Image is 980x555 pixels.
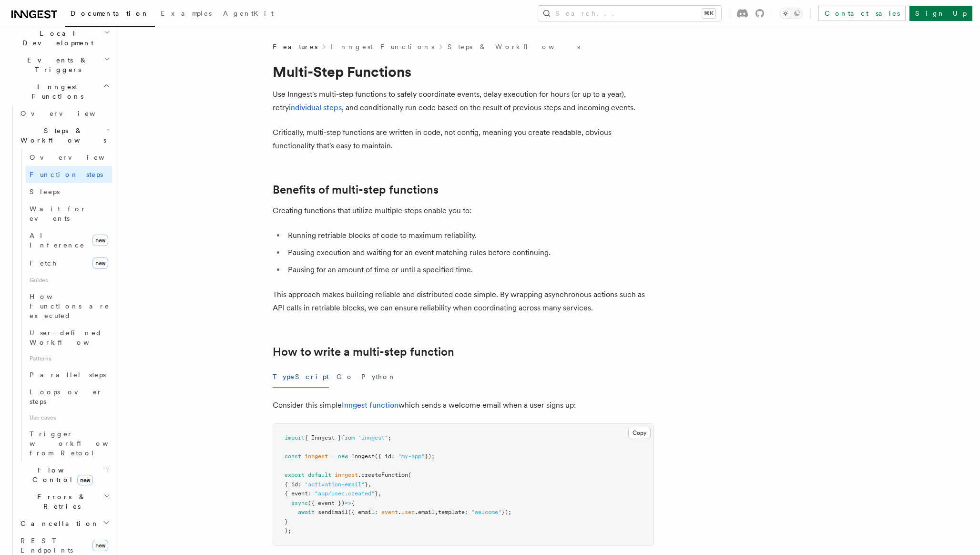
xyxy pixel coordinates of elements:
[26,410,112,425] span: Use cases
[435,509,438,515] span: ,
[909,6,972,21] a: Sign Up
[285,263,654,277] li: Pausing for an amount of time or until a specified time.
[308,500,345,506] span: ({ event })
[26,166,112,183] a: Function steps
[26,288,112,324] a: How Functions are executed
[17,519,99,528] span: Cancellation
[8,25,112,51] button: Local Development
[273,345,454,359] a: How to write a multi-step function
[285,527,291,534] span: );
[30,188,60,195] span: Sleeps
[375,509,378,515] span: :
[273,366,329,388] button: TypeScript
[30,259,57,267] span: Fetch
[17,105,112,122] a: Overview
[155,3,217,26] a: Examples
[285,472,305,478] span: export
[305,453,328,460] span: inngest
[77,475,93,485] span: new
[415,509,435,515] span: .email
[408,472,411,478] span: (
[273,88,654,114] p: Use Inngest's multi-step functions to safely coordinate events, delay execution for hours (or up ...
[17,492,103,511] span: Errors & Retries
[351,500,355,506] span: {
[289,103,342,112] a: individual steps
[315,490,375,497] span: "app/user.created"
[388,434,391,441] span: ;
[308,472,331,478] span: default
[26,227,112,254] a: AI Inferencenew
[30,293,110,319] span: How Functions are executed
[285,518,288,525] span: }
[305,481,365,488] span: "activation-email"
[398,509,401,515] span: .
[26,254,112,273] a: Fetchnew
[8,51,112,78] button: Events & Triggers
[17,122,112,149] button: Steps & Workflows
[358,472,408,478] span: .createFunction
[285,481,298,488] span: { id
[298,509,315,515] span: await
[338,453,348,460] span: new
[30,329,115,346] span: User-defined Workflows
[375,490,378,497] span: }
[335,472,358,478] span: inngest
[471,509,501,515] span: "welcome"
[285,490,308,497] span: { event
[273,63,654,80] h1: Multi-Step Functions
[628,427,651,439] button: Copy
[26,200,112,227] a: Wait for events
[26,183,112,200] a: Sleeps
[273,42,317,51] span: Features
[92,540,108,551] span: new
[17,149,112,462] div: Steps & Workflows
[538,6,721,21] button: Search...⌘K
[308,490,311,497] span: :
[318,509,348,515] span: sendEmail
[337,366,354,388] button: Go
[285,453,301,460] span: const
[273,288,654,315] p: This approach makes building reliable and distributed code simple. By wrapping asynchronous actio...
[26,425,112,462] a: Trigger workflows from Retool
[501,509,511,515] span: });
[161,10,212,17] span: Examples
[401,509,415,515] span: user
[273,204,654,217] p: Creating functions that utilize multiple steps enable you to:
[818,6,906,21] a: Contact sales
[26,383,112,410] a: Loops over steps
[30,371,106,379] span: Parallel steps
[273,399,654,412] p: Consider this simple which sends a welcome email when a user signs up:
[285,229,654,242] li: Running retriable blocks of code to maximum reliability.
[17,462,112,488] button: Flow Controlnew
[425,453,435,460] span: });
[273,183,439,196] a: Benefits of multi-step functions
[365,481,368,488] span: }
[20,110,119,117] span: Overview
[305,434,341,441] span: { Inngest }
[438,509,465,515] span: template
[780,8,803,19] button: Toggle dark mode
[331,42,434,51] a: Inngest Functions
[465,509,468,515] span: :
[71,10,149,17] span: Documentation
[17,465,105,484] span: Flow Control
[368,481,371,488] span: ,
[92,235,108,246] span: new
[358,434,388,441] span: "inngest"
[448,42,580,51] a: Steps & Workflows
[351,453,375,460] span: Inngest
[361,366,396,388] button: Python
[17,515,112,532] button: Cancellation
[65,3,155,27] a: Documentation
[223,10,274,17] span: AgentKit
[342,401,398,410] a: Inngest function
[8,55,104,74] span: Events & Triggers
[8,82,103,101] span: Inngest Functions
[30,205,86,222] span: Wait for events
[381,509,398,515] span: event
[26,149,112,166] a: Overview
[92,257,108,269] span: new
[273,126,654,153] p: Critically, multi-step functions are written in code, not config, meaning you create readable, ob...
[8,29,104,48] span: Local Development
[398,453,425,460] span: "my-app"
